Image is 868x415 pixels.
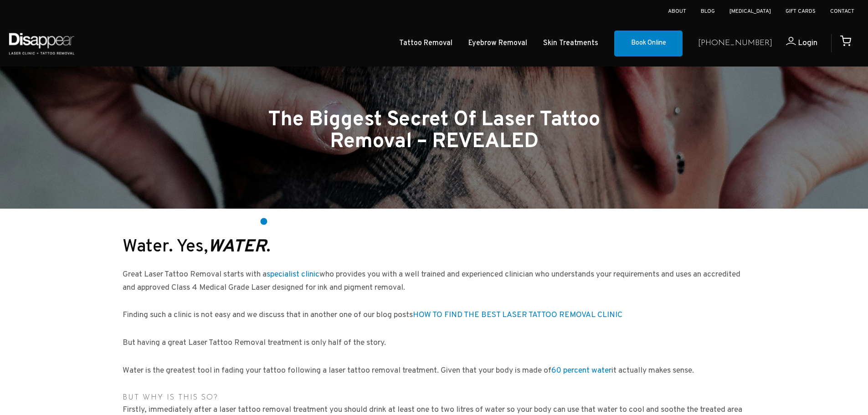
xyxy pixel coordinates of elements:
p: Finding such a clinic is not easy and we discuss that in another one of our blog posts [123,309,746,322]
a: Skin Treatments [543,37,598,50]
h2: Water. Yes, . [123,238,746,257]
a: Login [772,37,817,50]
a: Eyebrow Removal [468,37,527,50]
a: Contact [830,8,854,15]
img: Disappear - Laser Clinic and Tattoo Removal Services in Sydney, Australia [7,27,76,60]
p: Water is the greatest tool in fading your tattoo following a laser tattoo removal treatment. Give... [123,364,746,378]
a: Tattoo Removal [399,37,452,50]
h5: But why is this so? [123,392,746,404]
a: Blog [701,8,715,15]
a: HOW TO FIND THE BEST LASER TATTOO REMOVAL CLINIC [413,310,622,320]
p: But having a great Laser Tattoo Removal treatment is only half of the story. [123,337,746,350]
h1: The Biggest Secret Of Laser Tattoo Removal – REVEALED [236,109,632,153]
span: Login [798,38,817,48]
p: Great Laser Tattoo Removal starts with a who provides you with a well trained and experienced cli... [123,268,746,295]
a: Book Online [614,31,683,57]
a: 60 percent water [551,365,611,376]
a: Gift Cards [786,8,816,15]
a: [PHONE_NUMBER] [698,37,772,50]
strong: WATER [208,236,266,258]
a: [MEDICAL_DATA] [729,8,771,15]
a: specialist clinic [267,269,319,280]
a: About [668,8,686,15]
